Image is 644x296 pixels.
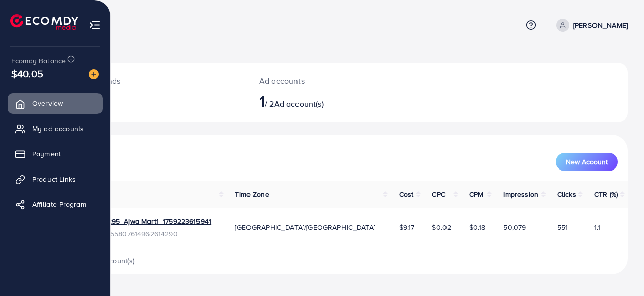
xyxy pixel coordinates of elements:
a: Payment [8,144,103,164]
p: [DATE] spends [69,75,235,87]
a: [PERSON_NAME] [552,19,628,32]
span: CTR (%) [594,189,618,199]
span: $0.18 [469,222,486,232]
span: Time Zone [235,189,269,199]
a: Overview [8,93,103,113]
span: Ad account(s) [274,98,324,109]
span: Payment [32,149,61,159]
span: 1.1 [594,222,600,232]
span: ID: 7555807614962614290 [92,229,211,239]
span: 1 [259,89,265,112]
span: [GEOGRAPHIC_DATA]/[GEOGRAPHIC_DATA] [235,222,375,232]
p: Ad accounts [259,75,378,87]
span: CPC [432,189,445,199]
p: [PERSON_NAME] [573,19,628,31]
span: Product Links [32,174,76,184]
h2: / 2 [259,91,378,110]
span: $40.05 [11,66,43,81]
img: logo [10,14,78,30]
span: 551 [557,222,568,232]
span: Overview [32,98,63,108]
a: Product Links [8,169,103,189]
a: My ad accounts [8,118,103,139]
span: Affiliate Program [32,199,86,209]
span: My ad accounts [32,123,84,134]
span: $0.02 [432,222,451,232]
h2: $0 [69,91,235,110]
span: Clicks [557,189,576,199]
span: $9.17 [399,222,415,232]
span: CPM [469,189,483,199]
button: New Account [556,153,618,171]
span: 50,079 [503,222,526,232]
span: Cost [399,189,414,199]
a: Affiliate Program [8,194,103,215]
span: New Account [566,158,608,165]
img: image [89,69,99,79]
span: Ecomdy Balance [11,56,66,66]
img: menu [89,19,101,31]
span: Impression [503,189,538,199]
a: 1033295_Ajwa Mart1_1759223615941 [92,216,211,226]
